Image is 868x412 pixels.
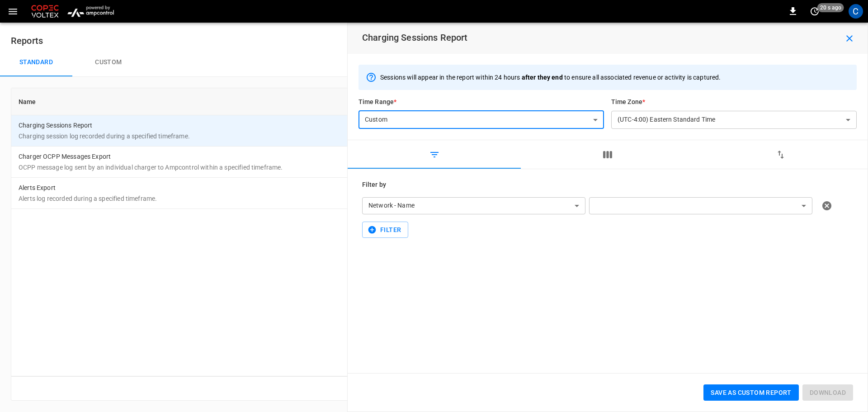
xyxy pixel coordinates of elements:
th: Name [11,88,629,115]
td: Alerts Export [11,178,629,209]
img: ampcontrol.io logo [64,3,117,20]
h6: Time Zone [611,97,857,107]
p: OCPP message log sent by an individual charger to Ampcontrol within a specified timeframe. [19,163,622,172]
h6: Filter by [362,180,853,190]
div: Network - Name [362,197,585,214]
span: 20 s ago [817,3,844,12]
button: Custom [72,48,145,77]
button: set refresh interval [807,4,822,19]
p: Alerts log recorded during a specified timeframe. [19,194,622,203]
div: profile-icon [849,4,863,19]
h6: Charging Sessions Report [362,30,468,45]
td: Charging Sessions Report [11,115,629,147]
span: after they end [522,74,563,81]
h6: Time Range [359,97,604,107]
h6: Reports [11,33,857,48]
p: Charging session log recorded during a specified timeframe. [19,132,622,141]
div: (UTC-4:00) Eastern Standard Time [611,111,857,128]
img: Customer Logo [29,3,61,20]
p: Sessions will appear in the report within 24 hours to ensure all associated revenue or activity i... [380,73,721,82]
button: Save as custom report [703,384,798,401]
td: Charger OCPP Messages Export [11,147,629,178]
div: Custom [359,111,604,128]
button: Filter [362,222,408,238]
